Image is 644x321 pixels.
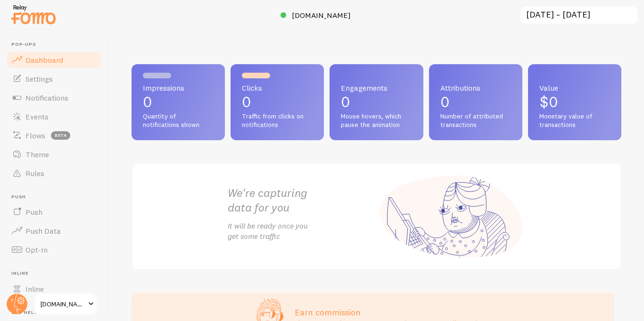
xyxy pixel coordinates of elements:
[6,69,103,88] a: Settings
[25,131,45,140] span: Flows
[25,55,63,65] span: Dashboard
[34,293,98,315] a: [DOMAIN_NAME]
[11,194,103,200] span: Push
[242,112,313,129] span: Traffic from clicks on notifications
[25,112,49,121] span: Events
[143,94,214,110] p: 0
[228,186,377,215] h2: We're capturing data for you
[6,240,103,259] a: Opt-In
[6,107,103,126] a: Events
[6,279,103,298] a: Inline
[341,112,412,129] span: Mouse hovers, which pause the animation
[341,84,412,92] span: Engagements
[341,94,412,110] p: 0
[539,84,610,92] span: Value
[25,207,42,217] span: Push
[41,298,85,310] span: [DOMAIN_NAME]
[440,94,511,110] p: 0
[539,112,610,129] span: Monetary value of transactions
[242,84,313,92] span: Clicks
[25,169,44,178] span: Rules
[6,221,103,240] a: Push Data
[539,93,558,111] span: $0
[228,220,377,242] p: It will be ready once you get some traffic
[25,245,48,254] span: Opt-In
[295,307,495,318] h3: Earn commission
[25,74,53,84] span: Settings
[6,164,103,183] a: Rules
[11,42,103,48] span: Pop-ups
[6,126,103,145] a: Flows beta
[6,88,103,107] a: Notifications
[25,93,68,102] span: Notifications
[25,284,44,294] span: Inline
[440,112,511,129] span: Number of attributed transactions
[51,131,70,140] span: beta
[11,270,103,277] span: Inline
[440,84,511,92] span: Attributions
[6,203,103,221] a: Push
[25,150,49,159] span: Theme
[143,84,214,92] span: Impressions
[10,2,57,26] img: fomo-relay-logo-orange.svg
[25,226,61,236] span: Push Data
[6,51,103,69] a: Dashboard
[143,112,214,129] span: Quantity of notifications shown
[6,145,103,164] a: Theme
[242,94,313,110] p: 0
